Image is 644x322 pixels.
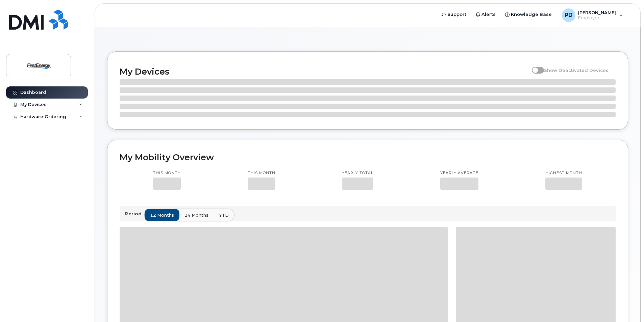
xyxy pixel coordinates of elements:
p: Yearly total [342,170,373,176]
span: Show Deactivated Devices [544,68,609,73]
p: This month [153,170,181,176]
p: Period [125,211,144,217]
input: Show Deactivated Devices [532,64,537,69]
p: Highest month [545,170,582,176]
p: Yearly average [440,170,478,176]
p: This month [248,170,275,176]
h2: My Devices [120,66,528,77]
h2: My Mobility Overview [120,152,616,162]
span: 24 months [184,212,208,218]
span: YTD [219,212,229,218]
